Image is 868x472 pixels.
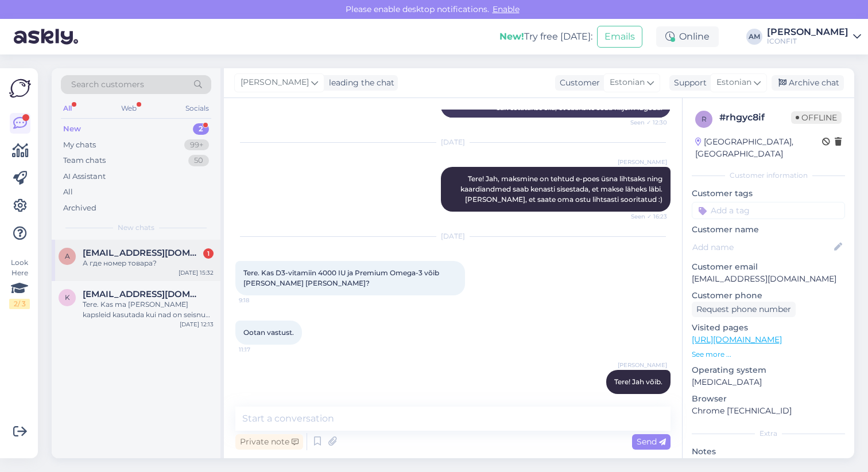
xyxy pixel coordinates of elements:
[188,155,209,166] div: 50
[767,28,848,37] div: [PERSON_NAME]
[692,273,845,285] p: [EMAIL_ADDRESS][DOMAIN_NAME]
[184,139,209,151] div: 99+
[71,79,144,91] span: Search customers
[692,170,845,181] div: Customer information
[83,258,214,268] div: А где номер товара?
[235,231,671,241] div: [DATE]
[235,434,303,450] div: Private note
[180,320,214,329] div: [DATE] 12:13
[692,261,845,273] p: Customer email
[746,29,762,45] div: AM
[692,188,845,200] p: Customer tags
[243,328,294,337] span: Ootan vastust.
[65,252,70,260] span: a
[692,290,845,302] p: Customer phone
[692,446,845,458] p: Notes
[63,186,73,198] div: All
[692,393,845,405] p: Browser
[597,26,642,48] button: Emails
[614,377,662,386] span: Tere! Jah võib.
[83,248,202,258] span: alatichomirova76@gmail.com
[692,428,845,439] div: Extra
[63,155,106,166] div: Team chats
[624,395,667,403] span: 16:02
[489,4,523,14] span: Enable
[610,76,645,89] span: Estonian
[767,37,848,46] div: ICONFIT
[61,101,74,116] div: All
[692,349,845,360] p: See more ...
[624,118,667,127] span: Seen ✓ 12:30
[692,334,782,345] a: [URL][DOMAIN_NAME]
[235,137,671,147] div: [DATE]
[719,111,791,124] div: # rhgyc8if
[119,101,139,116] div: Web
[618,361,667,369] span: [PERSON_NAME]
[241,76,309,89] span: [PERSON_NAME]
[624,212,667,221] span: Seen ✓ 16:23
[791,111,842,124] span: Offline
[618,158,667,166] span: [PERSON_NAME]
[499,31,524,42] b: New!
[63,123,81,135] div: New
[499,30,592,44] div: Try free [DATE]:
[63,139,96,151] div: My chats
[9,258,30,309] div: Look Here
[324,77,394,89] div: leading the chat
[692,224,845,236] p: Customer name
[179,268,214,277] div: [DATE] 15:32
[692,302,796,317] div: Request phone number
[239,296,282,305] span: 9:18
[83,289,202,299] span: kaijamaie@gmail.com
[656,26,719,47] div: Online
[460,174,664,204] span: Tere! Jah, maksmine on tehtud e-poes üsna lihtsaks ning kaardiandmed saab kenasti sisestada, et m...
[9,299,30,309] div: 2 / 3
[555,77,600,89] div: Customer
[118,223,154,233] span: New chats
[695,136,822,160] div: [GEOGRAPHIC_DATA], [GEOGRAPHIC_DATA]
[702,115,707,123] span: r
[65,293,70,302] span: k
[692,376,845,388] p: [MEDICAL_DATA]
[669,77,707,89] div: Support
[9,77,31,99] img: Askly Logo
[203,248,214,259] div: 1
[692,405,845,417] p: Chrome [TECHNICAL_ID]
[692,364,845,376] p: Operating system
[692,322,845,334] p: Visited pages
[239,345,282,354] span: 11:17
[767,28,861,46] a: [PERSON_NAME]ICONFIT
[716,76,751,89] span: Estonian
[692,241,832,253] input: Add name
[193,123,209,135] div: 2
[63,202,96,214] div: Archived
[637,436,666,447] span: Send
[183,101,211,116] div: Socials
[63,171,106,182] div: AI Assistant
[243,268,441,287] span: Tere. Kas D3-vitamiin 4000 IU ja Premium Omega-3 võib [PERSON_NAME] [PERSON_NAME]?
[772,75,844,91] div: Archive chat
[692,202,845,219] input: Add a tag
[83,299,214,320] div: Tere. Kas ma [PERSON_NAME] kapsleid kasutada kui nad on seisnud soojas? Tänan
